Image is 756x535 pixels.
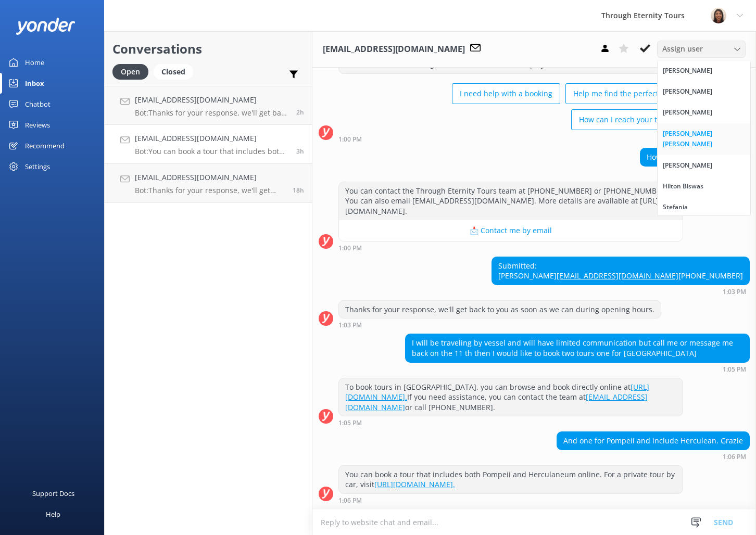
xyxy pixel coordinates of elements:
[640,169,750,176] div: Sep 03 2025 01:00pm (UTC +02:00) Europe/Amsterdam
[565,83,683,104] button: Help me find the perfect tour
[293,186,304,195] span: Sep 02 2025 09:32pm (UTC +02:00) Europe/Amsterdam
[25,156,50,177] div: Settings
[723,366,746,373] strong: 1:05 PM
[723,289,746,295] strong: 1:03 PM
[25,135,65,156] div: Recommend
[25,114,50,135] div: Reviews
[405,365,750,373] div: Sep 03 2025 01:05pm (UTC +02:00) Europe/Amsterdam
[338,420,362,426] strong: 1:05 PM
[154,64,193,80] div: Closed
[135,186,285,195] p: Bot: Thanks for your response, we'll get back to you as soon as we can during opening hours.
[112,39,304,59] h2: Conversations
[339,220,683,241] button: 📩 Contact me by email
[25,94,51,114] div: Chatbot
[345,382,649,402] a: [URL][DOMAIN_NAME].
[16,18,75,35] img: yonder-white-logo.png
[663,160,712,171] div: [PERSON_NAME]
[339,378,683,416] div: To book tours in [GEOGRAPHIC_DATA], you can browse and book directly online at If you need assist...
[135,147,288,156] p: Bot: You can book a tour that includes both Pompeii and Herculaneum online. For a private tour by...
[25,52,44,73] div: Home
[492,288,750,295] div: Sep 03 2025 01:03pm (UTC +02:00) Europe/Amsterdam
[338,135,683,143] div: Sep 03 2025 01:00pm (UTC +02:00) Europe/Amsterdam
[32,483,74,504] div: Support Docs
[135,133,288,144] h4: [EMAIL_ADDRESS][DOMAIN_NAME]
[557,453,750,460] div: Sep 03 2025 01:06pm (UTC +02:00) Europe/Amsterdam
[663,86,712,97] div: [PERSON_NAME]
[105,86,312,125] a: [EMAIL_ADDRESS][DOMAIN_NAME]Bot:Thanks for your response, we'll get back to you as soon as we can...
[662,43,703,55] span: Assign user
[657,41,746,57] div: Assign User
[640,148,749,166] div: How can I reach your team?
[296,147,304,156] span: Sep 03 2025 01:06pm (UTC +02:00) Europe/Amsterdam
[296,108,304,117] span: Sep 03 2025 02:11pm (UTC +02:00) Europe/Amsterdam
[135,108,288,118] p: Bot: Thanks for your response, we'll get back to you as soon as we can during opening hours.
[452,83,560,104] button: I need help with a booking
[492,257,749,285] div: Submitted: [PERSON_NAME] [PHONE_NUMBER]
[105,164,312,203] a: [EMAIL_ADDRESS][DOMAIN_NAME]Bot:Thanks for your response, we'll get back to you as soon as we can...
[663,181,703,192] div: Hilton Biswas
[557,432,749,450] div: And one for Pompeii and include Herculean. Grazie
[339,466,683,493] div: You can book a tour that includes both Pompeii and Herculaneum online. For a private tour by car,...
[135,172,285,183] h4: [EMAIL_ADDRESS][DOMAIN_NAME]
[339,301,661,319] div: Thanks for your response, we'll get back to you as soon as we can during opening hours.
[663,202,688,212] div: Stefania
[663,107,712,118] div: [PERSON_NAME]
[723,454,746,460] strong: 1:06 PM
[323,43,465,56] h3: [EMAIL_ADDRESS][DOMAIN_NAME]
[663,129,745,150] div: [PERSON_NAME] [PERSON_NAME]
[338,321,661,328] div: Sep 03 2025 01:03pm (UTC +02:00) Europe/Amsterdam
[135,94,288,106] h4: [EMAIL_ADDRESS][DOMAIN_NAME]
[557,271,678,281] a: [EMAIL_ADDRESS][DOMAIN_NAME]
[711,8,726,23] img: 725-1755267273.png
[406,334,749,362] div: I will be traveling by vessel and will have limited communication but call me or message me back ...
[338,419,683,426] div: Sep 03 2025 01:05pm (UTC +02:00) Europe/Amsterdam
[571,109,683,130] button: How can I reach your team?
[105,125,312,164] a: [EMAIL_ADDRESS][DOMAIN_NAME]Bot:You can book a tour that includes both Pompeii and Herculaneum on...
[338,322,362,328] strong: 1:03 PM
[338,244,683,251] div: Sep 03 2025 01:00pm (UTC +02:00) Europe/Amsterdam
[46,504,60,525] div: Help
[338,498,362,504] strong: 1:06 PM
[338,136,362,143] strong: 1:00 PM
[112,66,154,77] a: Open
[154,66,198,77] a: Closed
[338,245,362,251] strong: 1:00 PM
[338,496,683,504] div: Sep 03 2025 01:06pm (UTC +02:00) Europe/Amsterdam
[345,392,648,412] a: [EMAIL_ADDRESS][DOMAIN_NAME]
[112,64,148,80] div: Open
[25,73,44,94] div: Inbox
[663,66,712,76] div: [PERSON_NAME]
[339,182,683,220] div: You can contact the Through Eternity Tours team at [PHONE_NUMBER] or [PHONE_NUMBER]. You can also...
[374,479,455,489] a: [URL][DOMAIN_NAME].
